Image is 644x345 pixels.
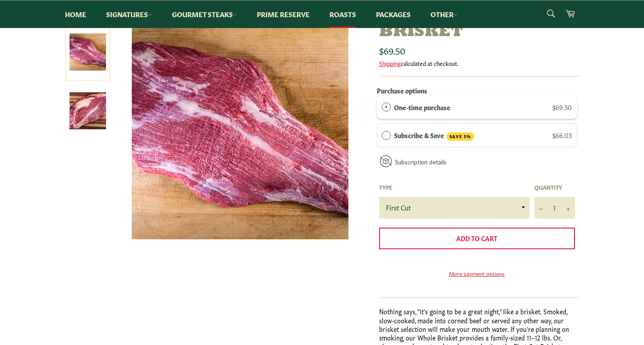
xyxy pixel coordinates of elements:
a: Other [422,0,467,28]
label: One-time purchase [394,102,450,112]
label: Purchase options [377,86,427,95]
a: Home [56,0,95,28]
img: Brisket [69,93,106,129]
a: Shipping [379,59,401,67]
span: Add to Cart [456,233,497,242]
h1: Brisket [379,23,579,42]
span: $69.50 [552,103,572,112]
div: One-time purchase [382,102,391,112]
a: Prime Reserve [248,0,319,28]
div: calculated at checkout. [379,59,579,67]
a: Packages [367,0,420,28]
span: $66.03 [552,131,572,140]
div: Subscribe & Save [382,130,391,140]
img: Brisket [132,23,348,239]
a: More payment options [379,270,575,277]
a: Gourmet Steaks [163,0,246,28]
span: SAVE 5% [446,132,474,141]
a: Roasts [320,0,365,28]
label: Subscribe & Save [394,130,474,141]
a: Signatures [97,0,161,28]
label: Quantity [534,183,575,191]
span: $69.50 [379,44,405,56]
label: Type [379,183,530,191]
a: Subscription details [395,157,446,166]
button: Reduce item quantity by one [534,197,548,219]
button: Increase item quantity by one [561,197,575,219]
button: Add to Cart [379,228,575,249]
